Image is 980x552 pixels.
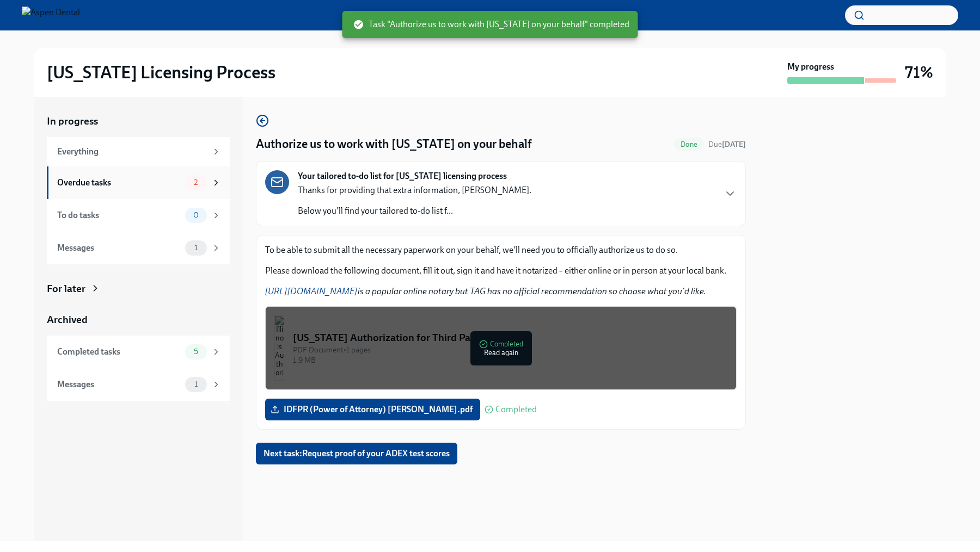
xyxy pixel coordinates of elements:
[722,140,746,149] strong: [DATE]
[256,136,532,152] h4: Authorize us to work with [US_STATE] on your behalf
[265,286,358,296] a: [URL][DOMAIN_NAME]
[187,178,204,187] span: 2
[265,265,737,277] p: Please download the following document, fill it out, sign it and have it notarized – either onlin...
[265,286,706,296] em: is a popular online notary but TAG has no official recommendation so choose what you'd like.
[298,205,531,217] p: Below you'll find your tailored to-do list f...
[57,346,181,358] div: Completed tasks
[787,61,834,73] strong: My progress
[22,7,80,24] img: Aspen Dental
[47,137,230,166] a: Everything
[495,405,537,414] span: Completed
[57,379,181,390] div: Messages
[265,306,737,390] button: [US_STATE] Authorization for Third Party ContactPDF Document•1 pages1.9 MBCompletedRead again
[47,166,230,199] a: Overdue tasks2
[47,336,230,368] a: Completed tasks5
[274,315,284,381] img: Illinois Authorization for Third Party Contact
[57,177,181,189] div: Overdue tasks
[187,211,205,219] span: 0
[905,63,933,82] h3: 71%
[298,184,531,196] p: Thanks for providing that extra information, [PERSON_NAME].
[293,355,727,365] div: 1.9 MB
[293,345,727,355] div: PDF Document • 1 pages
[47,313,230,327] a: Archived
[57,146,207,158] div: Everything
[188,244,204,252] span: 1
[298,170,507,182] strong: Your tailored to-do list for [US_STATE] licensing process
[57,209,181,221] div: To do tasks
[674,140,704,148] span: Done
[188,380,204,388] span: 1
[708,139,746,150] span: June 27th, 2025 10:00
[353,18,629,30] span: Task "Authorize us to work with [US_STATE] on your behalf" completed
[47,368,230,401] a: Messages1
[708,140,746,149] span: Due
[293,331,727,345] div: [US_STATE] Authorization for Third Party Contact
[47,232,230,264] a: Messages1
[187,348,205,356] span: 5
[273,404,473,415] span: IDFPR (Power of Attorney) [PERSON_NAME].pdf
[264,448,450,459] span: Next task : Request proof of your ADEX test scores
[256,443,457,464] button: Next task:Request proof of your ADEX test scores
[47,114,230,128] a: In progress
[47,282,230,296] a: For later
[47,199,230,232] a: To do tasks0
[47,282,85,296] div: For later
[265,399,480,420] label: IDFPR (Power of Attorney) [PERSON_NAME].pdf
[265,244,737,256] p: To be able to submit all the necessary paperwork on your behalf, we'll need you to officially aut...
[47,61,275,83] h2: [US_STATE] Licensing Process
[57,242,181,254] div: Messages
